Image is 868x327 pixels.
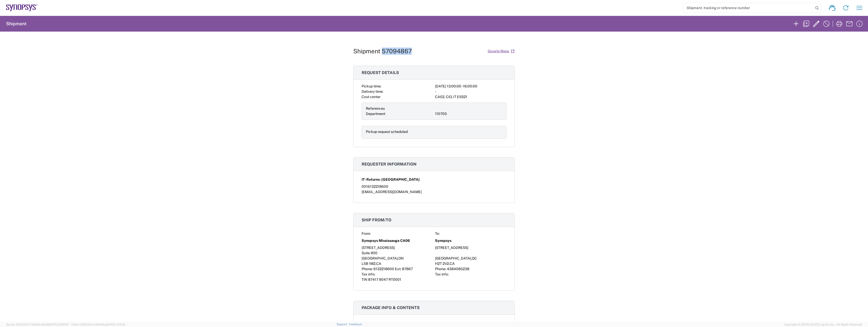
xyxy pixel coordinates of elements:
div: Department [366,111,433,116]
div: [STREET_ADDRESS] [435,245,506,250]
span: [DATE] 09:51:07 [49,323,69,326]
span: CA [376,262,381,266]
span: Requester information [362,162,417,167]
a: Feedback [349,323,362,326]
span: To: [435,231,440,236]
span: TIN [362,277,367,282]
span: H2T 2V2 [435,262,449,266]
span: [GEOGRAPHIC_DATA] [435,256,471,260]
span: , [375,262,376,266]
span: Delivery time: [362,89,383,94]
a: Google Maps [487,47,515,56]
div: [STREET_ADDRESS] [362,245,433,250]
span: 87867 [402,267,413,271]
span: References [366,106,385,110]
span: 87417 9047 RT0001 [368,277,401,282]
div: [DATE] 13:00:00 - 16:00:00 [435,84,506,89]
span: Phone: [362,267,373,271]
span: Ship from/to [362,218,391,222]
div: Suite 900 [362,250,433,256]
div: 0016132218600 [362,184,506,189]
span: Pickup time: [362,84,381,88]
span: Synopsys [435,238,451,243]
span: [DATE] 17:21:12 [106,323,125,326]
h1: Shipment 57094867 [353,48,412,55]
span: CA [450,262,455,266]
span: QC [472,256,477,260]
a: Support [337,323,349,326]
span: [GEOGRAPHIC_DATA] [362,256,398,260]
span: , [449,262,450,266]
span: 4384085238 [447,267,469,271]
span: , [471,256,472,260]
span: Large Box [362,320,378,326]
span: Ext: [395,267,401,271]
span: L5B 1M2 [362,262,375,266]
span: ON [398,256,404,260]
span: Tax info: [362,272,375,276]
span: Cost center [362,95,381,99]
span: , [398,256,398,260]
div: CA02, CIO, IT ESS21 [435,94,506,100]
div: [EMAIL_ADDRESS][DOMAIN_NAME] [362,189,506,195]
span: Pickup request scheduled [366,130,408,134]
span: From: [362,231,371,236]
div: 110705 [435,111,502,116]
input: Shipment, tracking or reference number [683,3,813,13]
span: Server: 2025.20.0-734e5bc92d9 [6,323,69,326]
span: IT-Returns-[GEOGRAPHIC_DATA] [362,177,420,182]
span: 6132218600 [373,267,394,271]
h2: Shipment [6,21,26,27]
span: Request details [362,70,399,75]
div: - [435,89,506,94]
span: Phone: [435,267,446,271]
span: Package info & contents [362,305,420,310]
span: Copyright © [DATE]-[DATE] Agistix Inc., All Rights Reserved [784,322,862,327]
span: Tax info: [435,272,449,276]
span: Synopsys Mississauga CA06 [362,238,410,243]
span: Client: 2025.20.0-e640dba [71,323,125,326]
